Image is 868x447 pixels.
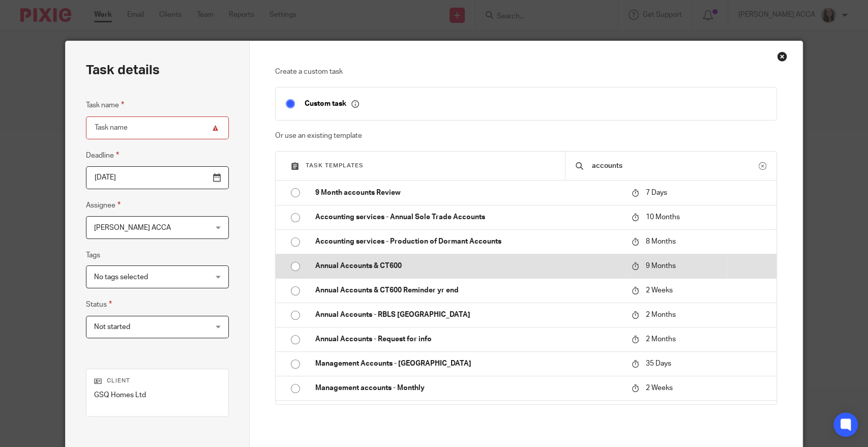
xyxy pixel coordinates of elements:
[315,261,621,271] p: Annual Accounts & CT600
[315,310,621,320] p: Annual Accounts - RBLS [GEOGRAPHIC_DATA]
[315,383,621,393] p: Management accounts - Monthly
[591,160,759,171] input: Search...
[94,224,171,231] span: [PERSON_NAME] ACCA
[86,116,229,139] input: Task name
[646,262,676,270] span: 9 Months
[315,285,621,295] p: Annual Accounts & CT600 Reminder yr end
[646,214,680,221] span: 10 Months
[86,99,124,111] label: Task name
[646,287,673,294] span: 2 Weeks
[306,163,364,168] span: Task templates
[94,390,221,400] p: GSQ Homes Ltd
[86,62,160,79] h2: Task details
[94,274,148,281] span: No tags selected
[94,377,221,385] p: Client
[86,150,119,161] label: Deadline
[86,250,100,260] label: Tags
[646,360,671,367] span: 35 Days
[315,188,621,198] p: 9 Month accounts Review
[646,238,676,245] span: 8 Months
[315,212,621,222] p: Accounting services - Annual Sole Trade Accounts
[646,189,667,196] span: 7 Days
[315,334,621,344] p: Annual Accounts - Request for info
[86,299,112,310] label: Status
[86,199,121,211] label: Assignee
[777,51,787,62] div: Close this dialog window
[275,131,777,141] p: Or use an existing template
[646,336,676,343] span: 2 Months
[646,311,676,318] span: 2 Months
[646,384,673,392] span: 2 Weeks
[86,166,229,189] input: Pick a date
[275,67,777,77] p: Create a custom task
[315,359,621,369] p: Management Accounts - [GEOGRAPHIC_DATA]
[315,236,621,247] p: Accounting services - Production of Dormant Accounts
[94,323,130,331] span: Not started
[305,99,359,108] p: Custom task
